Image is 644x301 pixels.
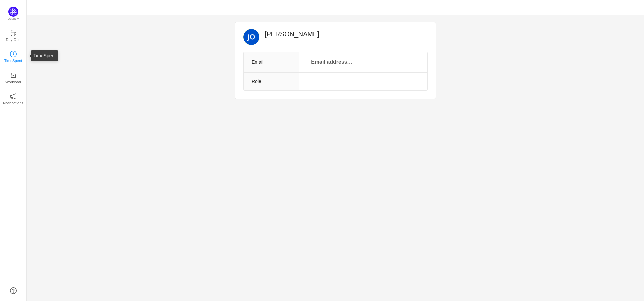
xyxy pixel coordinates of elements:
[243,29,259,45] img: JV
[8,17,19,21] p: Quantify
[10,51,17,57] i: icon: clock-circle
[244,52,299,73] th: Email
[3,100,23,106] p: Notifications
[10,53,17,59] a: icon: clock-circleTimeSpent
[307,57,356,67] p: Email address...
[244,73,299,91] th: Role
[8,7,18,17] img: Quantify
[10,93,17,100] i: icon: notification
[4,58,22,64] p: TimeSpent
[10,32,17,38] a: icon: coffeeDay One
[10,287,17,294] a: icon: question-circle
[5,79,21,85] p: Workload
[10,30,17,36] i: icon: coffee
[10,95,17,102] a: icon: notificationNotifications
[6,37,20,43] p: Day One
[10,74,17,81] a: icon: inboxWorkload
[265,29,428,39] h2: [PERSON_NAME]
[10,72,17,79] i: icon: inbox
